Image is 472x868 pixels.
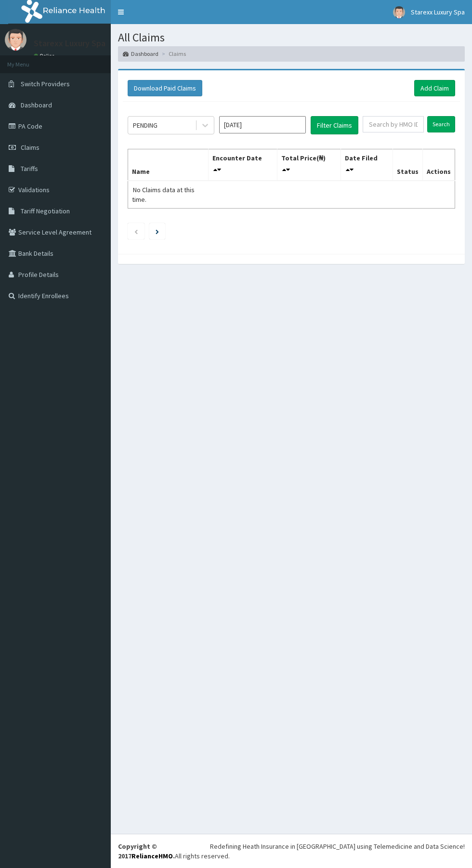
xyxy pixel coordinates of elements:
[118,842,175,860] strong: Copyright © 2017 .
[133,120,157,130] div: PENDING
[427,116,455,132] input: Search
[311,116,358,134] button: Filter Claims
[219,116,306,133] input: Select Month and Year
[422,149,455,181] th: Actions
[131,852,173,860] a: RelianceHMO
[34,53,57,59] a: Online
[393,149,422,181] th: Status
[123,50,158,58] a: Dashboard
[21,164,38,173] span: Tariffs
[134,227,138,236] a: Previous page
[21,143,39,152] span: Claims
[21,207,70,215] span: Tariff Negotiation
[159,50,186,58] li: Claims
[341,149,393,181] th: Date Filed
[128,80,202,96] button: Download Paid Claims
[128,149,209,181] th: Name
[393,6,405,18] img: User Image
[118,31,465,44] h1: All Claims
[210,842,465,851] div: Redefining Heath Insurance in [GEOGRAPHIC_DATA] using Telemedicine and Data Science!
[111,834,472,868] footer: All rights reserved.
[132,185,195,204] span: No Claims data at this time.
[208,149,277,181] th: Encounter Date
[363,116,424,132] input: Search by HMO ID
[21,101,52,109] span: Dashboard
[156,227,159,236] a: Next page
[34,39,105,48] p: Starexx Luxury Spa
[277,149,341,181] th: Total Price(₦)
[5,29,26,51] img: User Image
[411,8,465,16] span: Starexx Luxury Spa
[21,79,70,88] span: Switch Providers
[414,80,455,96] a: Add Claim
